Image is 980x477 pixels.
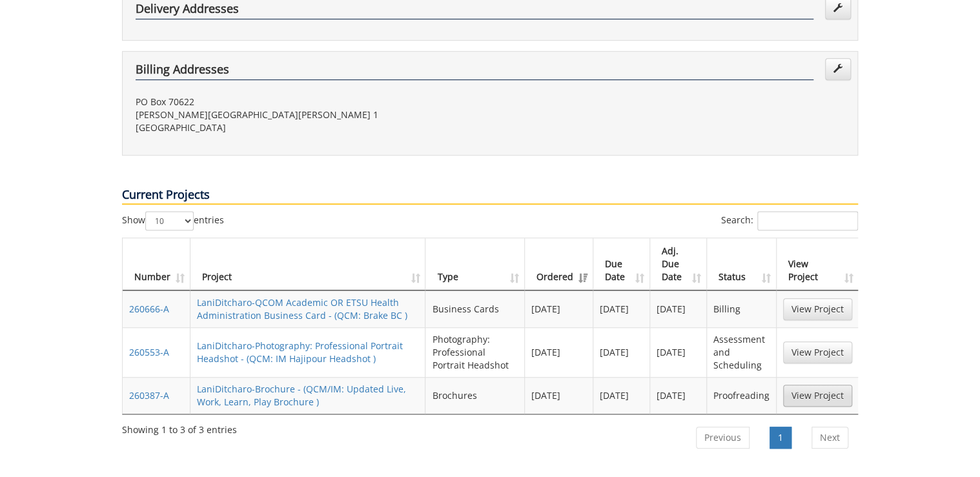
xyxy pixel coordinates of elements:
[777,238,859,290] th: View Project: activate to sort column ascending
[425,290,524,327] td: Business Cards
[783,341,852,363] a: View Project
[525,327,593,377] td: [DATE]
[783,298,852,320] a: View Project
[425,327,524,377] td: Photography: Professional Portrait Headshot
[136,96,480,108] p: PO Box 70622
[136,63,813,80] h4: Billing Addresses
[812,427,848,449] a: Next
[123,238,190,290] th: Number: activate to sort column ascending
[707,327,777,377] td: Assessment and Scheduling
[129,303,169,315] a: 260666-A
[825,58,851,80] a: Edit Addresses
[593,377,650,414] td: [DATE]
[696,427,750,449] a: Previous
[593,327,650,377] td: [DATE]
[525,377,593,414] td: [DATE]
[425,238,524,290] th: Type: activate to sort column ascending
[650,290,707,327] td: [DATE]
[122,418,237,436] div: Showing 1 to 3 of 3 entries
[783,385,852,407] a: View Project
[707,290,777,327] td: Billing
[129,389,169,401] a: 260387-A
[425,377,524,414] td: Brochures
[757,211,858,230] input: Search:
[525,290,593,327] td: [DATE]
[593,290,650,327] td: [DATE]
[129,346,169,358] a: 260553-A
[650,377,707,414] td: [DATE]
[122,187,858,205] p: Current Projects
[593,238,650,290] th: Due Date: activate to sort column ascending
[197,383,406,408] a: LaniDitcharo-Brochure - (QCM/IM: Updated Live, Work, Learn, Play Brochure )
[190,238,425,290] th: Project: activate to sort column ascending
[122,211,224,230] label: Show entries
[707,238,777,290] th: Status: activate to sort column ascending
[770,427,791,449] a: 1
[650,238,707,290] th: Adj. Due Date: activate to sort column ascending
[145,211,194,230] select: Showentries
[136,3,813,19] h4: Delivery Addresses
[136,108,480,121] p: [PERSON_NAME][GEOGRAPHIC_DATA][PERSON_NAME] 1
[525,238,593,290] th: Ordered: activate to sort column ascending
[197,296,407,321] a: LaniDitcharo-QCOM Academic OR ETSU Health Administration Business Card - (QCM: Brake BC )
[136,121,480,134] p: [GEOGRAPHIC_DATA]
[707,377,777,414] td: Proofreading
[650,327,707,377] td: [DATE]
[197,340,403,365] a: LaniDitcharo-Photography: Professional Portrait Headshot - (QCM: IM Hajipour Headshot )
[721,211,858,230] label: Search:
